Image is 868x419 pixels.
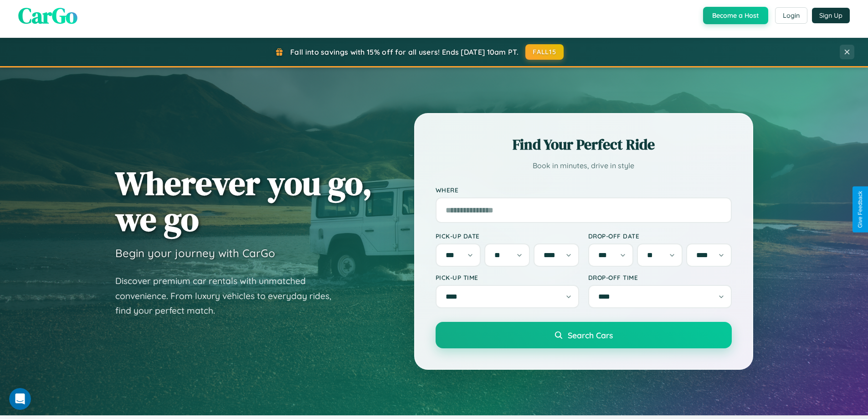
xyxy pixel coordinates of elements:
h3: Begin your journey with CarGo [115,246,275,260]
label: Drop-off Time [588,274,732,281]
button: Sign Up [812,8,850,23]
label: Pick-up Date [436,232,579,240]
div: Give Feedback [857,191,863,228]
label: Pick-up Time [436,274,579,281]
h2: Find Your Perfect Ride [436,134,732,155]
span: CarGo [18,0,77,31]
span: Fall into savings with 15% off for all users! Ends [DATE] 10am PT. [290,47,519,57]
label: Drop-off Date [588,232,732,240]
label: Where [436,186,732,194]
button: Search Cars [436,322,732,348]
p: Book in minutes, drive in style [436,159,732,172]
button: FALL15 [525,44,564,60]
p: Discover premium car rentals with unmatched convenience. From luxury vehicles to everyday rides, ... [115,274,343,318]
button: Become a Host [703,7,768,24]
span: Search Cars [568,330,613,340]
button: Login [775,7,807,24]
iframe: Intercom live chat [9,388,31,410]
h1: Wherever you go, we go [115,165,372,237]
